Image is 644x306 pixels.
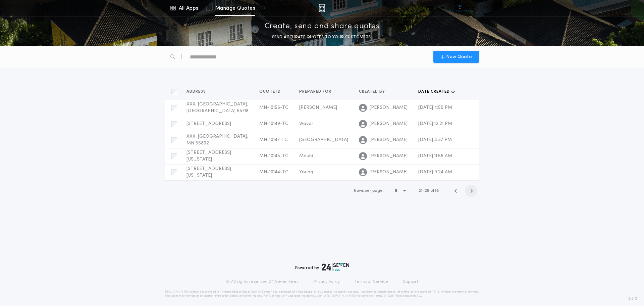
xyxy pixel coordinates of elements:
a: Terms of Service [355,279,388,285]
span: MN-10144-TC [259,170,288,175]
a: Support [403,279,418,285]
span: Address [186,89,207,94]
p: DISCLAIMER: This estimate is provided for informational purposes only. 24|Seven Fees, a product o... [165,290,479,298]
button: Quote ID [259,88,286,95]
span: 25 [425,189,429,193]
span: New Quote [446,53,472,60]
button: 5 [395,185,408,196]
img: img [319,4,325,12]
span: MN-10156-TC [259,105,288,110]
span: Rows per page: [354,189,384,193]
span: [DATE] 4:50 PM [418,105,452,110]
span: [STREET_ADDRESS] [186,121,231,126]
span: Created by [359,89,386,94]
span: XXX, [GEOGRAPHIC_DATA], [GEOGRAPHIC_DATA] 55718 [186,102,249,114]
span: MN-10147-TC [259,137,288,142]
span: MN-10149-TC [259,121,288,126]
span: of 93 [430,188,439,194]
span: Date created [418,89,451,94]
span: Quote ID [259,89,282,94]
span: [DATE] 9:24 AM [418,170,452,175]
button: Date created [418,88,455,95]
button: Address [186,88,211,95]
span: Waver [299,121,313,126]
a: Privacy Policy [313,279,340,285]
button: Created by [359,88,390,95]
p: Create, send and share quotes [265,21,380,32]
span: Prepared for [299,89,333,94]
span: [STREET_ADDRESS][US_STATE] [186,166,231,178]
p: © All rights reserved. 24|Seven Fees [226,279,299,285]
a: [URL][DOMAIN_NAME] [323,295,356,297]
div: Powered by [295,263,349,271]
span: [STREET_ADDRESS][US_STATE] [186,150,231,162]
span: [DATE] 4:37 PM [418,137,452,142]
span: [DATE] 12:21 PM [418,121,452,126]
img: logo [322,263,349,271]
span: [PERSON_NAME] [370,137,408,143]
span: [PERSON_NAME] [370,104,408,111]
span: XXX, [GEOGRAPHIC_DATA], MN 55802 [186,134,248,146]
span: [PERSON_NAME] [370,169,408,176]
h1: 5 [395,187,397,194]
span: [PERSON_NAME] [370,153,408,160]
span: Young [299,170,313,175]
img: vs-icon [447,5,473,11]
span: Mould [299,154,313,159]
span: 21 [419,189,422,193]
span: 3.8.0 [628,296,637,302]
span: MN-10145-TC [259,154,288,159]
span: [PERSON_NAME] [299,105,337,110]
span: [PERSON_NAME] [370,121,408,127]
span: [DATE] 11:56 AM [418,154,452,159]
button: New Quote [433,51,479,63]
p: SEND ACCURATE QUOTES TO YOUR CUSTOMERS. [272,34,372,41]
span: [GEOGRAPHIC_DATA] [299,137,348,142]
